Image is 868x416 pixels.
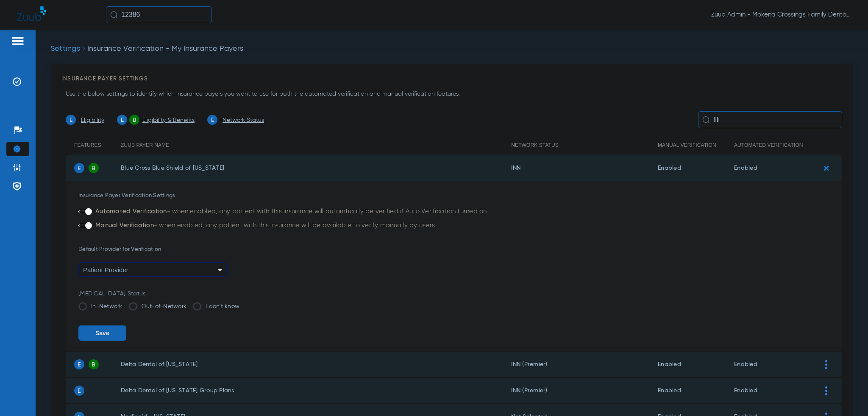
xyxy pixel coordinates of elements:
span: - when enabled, any patient with this insurance will be available to verify manually by users. [154,222,437,229]
span: E [207,115,217,125]
span: INN (Premier) [511,361,547,367]
a: Network Status [223,117,264,123]
span: INN (Premier) [511,388,547,394]
span: Enabled [734,388,757,394]
img: group-vertical.svg [825,360,827,369]
span: E [66,115,76,125]
button: Save [78,325,126,341]
div: Insurance Payer Verification Settings [78,192,842,200]
li: - [66,115,104,125]
p: Use the below settings to identify which insurance payers you want to use for both the automated ... [66,90,842,99]
span: Enabled [658,361,681,367]
img: plus.svg [819,161,833,175]
label: Automated Verification [94,207,488,216]
th: Network Status [511,135,658,155]
a: Eligibility [81,117,104,123]
span: B [129,115,139,125]
td: Delta Dental of [US_STATE] [121,352,511,377]
span: E [74,359,84,369]
span: Enabled [734,165,757,171]
td: Delta Dental of [US_STATE] Group Plans [121,378,511,403]
label: Manual Verification [94,221,436,230]
input: Search for patients [106,6,212,23]
span: E [74,386,84,396]
span: INN [511,165,520,171]
span: Enabled [658,388,681,394]
span: - when enabled, any patient with this insurance will automtically be verified if Auto Verificatio... [167,208,488,215]
th: Zuub payer name [121,135,511,155]
img: Search Icon [110,11,118,19]
img: group-vertical.svg [825,386,827,395]
img: Search Icon [702,116,710,124]
input: Search by payer name [698,111,842,128]
span: Settings [50,45,80,52]
label: I don't know [193,302,239,311]
span: Zuub Admin - Mokena Crossings Family Dental [711,11,851,19]
span: B [89,163,99,173]
img: Zuub Logo [17,6,46,21]
app-insurance-payer-mapping-network-stat: Default Network Status [78,289,842,317]
th: Features [66,135,121,155]
span: Enabled [658,165,681,171]
th: Manual verification [658,135,734,155]
span: B [89,359,99,369]
span: Default Provider for Verification [78,247,161,252]
span: Enabled [734,361,757,367]
span: Patient Provider [83,266,128,273]
span: E [74,163,84,173]
span: Insurance Verification - My Insurance Payers [87,45,243,52]
a: Eligibility & Benefits [142,117,195,123]
td: Blue Cross Blue Shield of [US_STATE] [121,155,511,181]
label: In-Network [78,302,122,311]
img: hamburger-icon [11,36,25,46]
label: Out-of-Network [129,302,187,311]
li: - [207,115,264,125]
div: [MEDICAL_DATA] Status [78,289,842,298]
li: - [117,115,195,125]
h3: Insurance Payer Settings [61,75,842,83]
th: Automated Verification [734,135,819,155]
span: E [117,115,127,125]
